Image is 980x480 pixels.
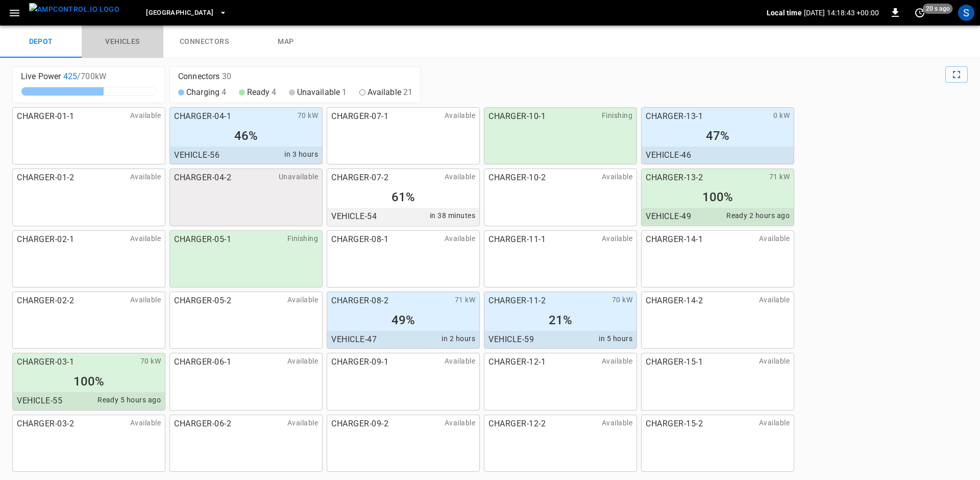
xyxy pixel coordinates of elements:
span: Available [602,417,632,431]
span: Available [759,417,790,431]
span: CHARGER-08-1 [331,233,388,247]
span: CHARGER-05-1 [174,233,231,247]
a: CHARGER-06-2Available [169,415,323,472]
span: CHARGER-04-1 [174,110,231,124]
p: Local time [767,8,802,18]
span: CHARGER-15-1 [646,355,703,369]
span: Available [287,355,318,369]
div: 49% [327,310,479,330]
span: 20 s ago [923,4,953,14]
span: Available [759,294,790,308]
span: CHARGER-02-1 [17,233,74,247]
a: CHARGER-09-2Available [327,415,480,472]
a: CHARGER-05-1Finishing [169,230,323,287]
span: CHARGER-07-2 [331,171,388,185]
span: 70 kW [612,294,632,308]
span: Available [287,417,318,431]
span: Available [602,171,632,185]
span: Available [759,233,790,247]
span: Unavailable [279,171,318,185]
p: [DATE] 14:18:43 +00:00 [804,8,879,18]
span: CHARGER-10-1 [488,110,546,124]
a: CHARGER-07-1Available [327,107,480,164]
span: CHARGER-03-1 [17,355,74,369]
span: CHARGER-13-1 [646,110,703,124]
span: [GEOGRAPHIC_DATA] [146,7,213,19]
a: CHARGER-08-271 kW49%VEHICLE-47in 2 hours [327,292,480,349]
a: CHARGER-04-170 kW46%VEHICLE-56in 3 hours [169,107,323,164]
a: CHARGER-06-1Available [169,353,323,410]
span: Ready [247,87,277,99]
span: VEHICLE-55 [17,394,62,408]
a: CHARGER-11-1Available [484,230,637,287]
a: connectors [163,26,245,58]
span: CHARGER-13-2 [646,171,703,185]
span: VEHICLE-49 [646,210,691,224]
span: Available [445,355,475,369]
span: CHARGER-06-2 [174,417,231,431]
button: Full Screen [945,66,968,83]
span: CHARGER-12-1 [488,355,546,369]
span: Ready 5 hours ago [97,394,161,408]
a: CHARGER-14-2Available [641,292,794,349]
span: VEHICLE-54 [331,210,377,224]
a: CHARGER-04-2Unavailable [169,169,323,226]
div: 61% [327,187,479,207]
span: / 700 kW [77,71,106,81]
a: CHARGER-07-2Available61%VEHICLE-54in 38 minutes [327,169,480,226]
a: CHARGER-11-270 kW21%VEHICLE-59in 5 hours [484,292,637,349]
span: Available [445,417,475,431]
span: Available [445,110,475,124]
span: CHARGER-08-2 [331,294,388,308]
span: Available [130,233,161,247]
span: Available [130,417,161,431]
a: CHARGER-13-10 kW47%VEHICLE-46 [641,107,794,164]
span: VEHICLE-56 [174,149,219,162]
span: CHARGER-14-1 [646,233,703,247]
span: Available [602,355,632,369]
span: 70 kW [140,355,161,369]
span: CHARGER-14-2 [646,294,703,308]
div: 46% [170,126,322,146]
span: 425 [63,71,77,81]
span: CHARGER-12-2 [488,417,546,431]
a: CHARGER-15-1Available [641,353,794,410]
a: CHARGER-14-1Available [641,230,794,287]
a: CHARGER-12-1Available [484,353,637,410]
span: CHARGER-10-2 [488,171,546,185]
span: Available [367,87,413,99]
span: Finishing [602,110,632,124]
span: 4 [272,87,276,97]
div: 100% [13,372,165,391]
div: profile-icon [958,5,974,21]
span: CHARGER-06-1 [174,355,231,369]
a: CHARGER-15-2Available [641,415,794,472]
span: CHARGER-09-1 [331,355,388,369]
span: 4 [222,87,226,97]
span: Available [602,233,632,247]
span: 70 kW [298,110,318,124]
a: CHARGER-02-1Available [12,230,165,287]
span: CHARGER-09-2 [331,417,388,431]
span: Available [130,171,161,185]
div: 47% [642,126,794,146]
span: CHARGER-05-2 [174,294,231,308]
span: Available [130,294,161,308]
a: vehicles [82,26,163,58]
span: 71 kW [769,171,790,185]
a: CHARGER-10-1Finishing [484,107,637,164]
div: 21% [484,310,636,330]
span: CHARGER-01-1 [17,110,74,124]
span: CHARGER-01-2 [17,171,74,185]
a: CHARGER-01-1Available [12,107,165,164]
a: CHARGER-12-2Available [484,415,637,472]
span: Unavailable [297,87,347,99]
div: 100% [642,187,794,207]
span: 30 [222,71,231,81]
a: CHARGER-03-170 kW100%VEHICLE-55Ready 5 hours ago [12,353,165,410]
span: Available [445,233,475,247]
span: in 2 hours [442,333,475,347]
a: CHARGER-01-2Available [12,169,165,226]
a: CHARGER-10-2Available [484,169,637,226]
span: CHARGER-04-2 [174,171,231,185]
